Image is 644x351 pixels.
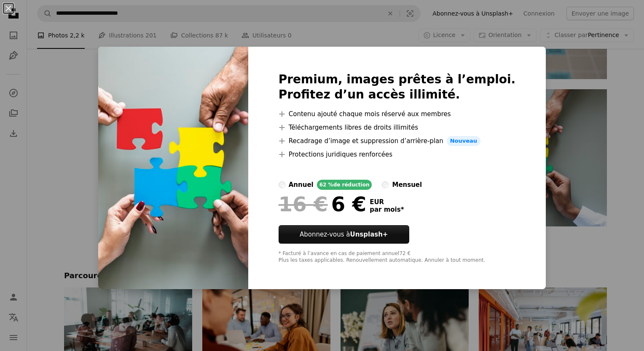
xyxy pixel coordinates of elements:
[317,180,372,190] div: 62 % de réduction
[392,180,422,190] div: mensuel
[382,181,389,188] input: mensuel
[279,250,516,264] div: * Facturé à l’avance en cas de paiement annuel 72 € Plus les taxes applicables. Renouvellement au...
[279,181,285,188] input: annuel62 %de réduction
[370,198,404,206] span: EUR
[279,149,516,160] li: Protections juridiques renforcées
[350,231,388,238] strong: Unsplash+
[279,136,516,146] li: Recadrage d’image et suppression d’arrière-plan
[279,225,409,244] button: Abonnez-vous àUnsplash+
[279,109,516,119] li: Contenu ajouté chaque mois réservé aux membres
[370,206,404,213] span: par mois *
[447,136,480,146] span: Nouveau
[279,72,516,102] h2: Premium, images prêtes à l’emploi. Profitez d’un accès illimité.
[98,47,248,289] img: premium_photo-1722859269438-dcacf0c6f26a
[279,193,328,215] span: 16 €
[279,193,366,215] div: 6 €
[289,180,314,190] div: annuel
[279,122,516,133] li: Téléchargements libres de droits illimités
